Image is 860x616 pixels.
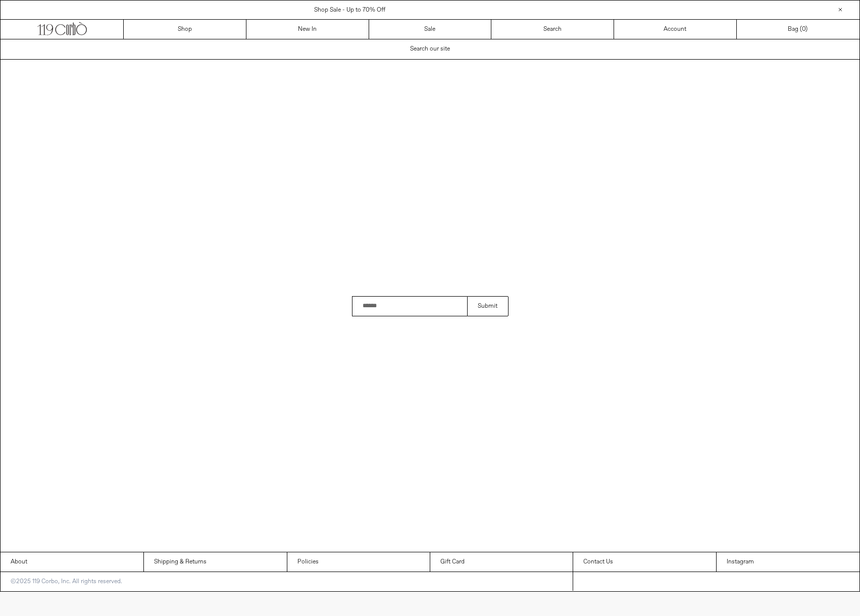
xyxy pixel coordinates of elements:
[802,25,805,33] span: 0
[287,552,430,572] a: Policies
[124,20,246,39] a: Shop
[717,552,859,572] a: Instagram
[144,552,287,572] a: Shipping & Returns
[491,20,614,39] a: Search
[802,25,807,34] span: )
[430,552,573,572] a: Gift Card
[369,20,492,39] a: Sale
[467,296,508,316] button: Submit
[614,20,737,39] a: Account
[1,552,143,572] a: About
[410,45,450,53] span: Search our site
[573,552,716,572] a: Contact Us
[1,572,132,591] p: ©2025 119 Corbo, Inc. All rights reserved.
[246,20,369,39] a: New In
[352,296,468,316] input: Search
[737,20,859,39] a: Bag ()
[314,6,385,14] a: Shop Sale - Up to 70% Off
